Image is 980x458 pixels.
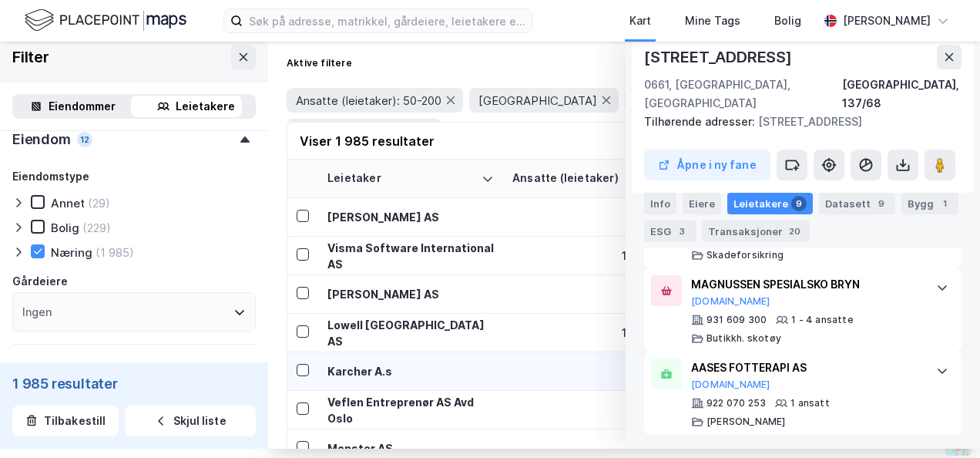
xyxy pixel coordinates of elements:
div: (229) [82,221,111,235]
div: Info [644,193,676,214]
div: Leietakere [727,193,813,214]
span: Ansatte (leietaker): 50-200 [296,93,441,108]
div: 9 [791,196,807,211]
div: 1 ansatt [790,397,830,409]
div: Gårdeiere [12,272,68,291]
div: 90 [512,209,640,225]
div: Næring [51,245,92,260]
div: [STREET_ADDRESS] [644,45,795,69]
button: 2 mer [448,121,491,141]
div: Bygg [901,193,958,214]
div: [PERSON_NAME] AS [327,286,494,302]
div: Eiere [683,193,721,214]
div: Eiendommer [49,97,116,116]
div: Butikkh. skotøy [706,332,781,345]
button: [DOMAIN_NAME] [691,379,770,391]
div: Karcher A.s [327,363,494,379]
input: Søk på adresse, matrikkel, gårdeiere, leietakere eller personer [243,9,532,32]
div: 9 [874,196,889,211]
div: Eiendom [12,130,71,149]
button: [DOMAIN_NAME] [691,295,770,308]
div: 57 [512,286,640,302]
div: 90 [512,402,640,418]
div: [PERSON_NAME] AS [327,209,494,225]
div: 0661, [GEOGRAPHIC_DATA], [GEOGRAPHIC_DATA] [644,76,842,113]
div: Filter [12,45,49,69]
span: [GEOGRAPHIC_DATA] [478,93,597,108]
div: 53 [512,363,640,379]
div: 1 - 4 ansatte [791,314,854,326]
div: MAGNUSSEN SPESIALSKO BRYN [691,275,921,294]
div: 1 985 resultater [12,375,256,393]
div: Datasett [819,193,895,214]
div: 931 609 300 [706,314,767,326]
div: 180 [512,325,640,341]
div: Aktive filtere [287,57,352,69]
div: Lowell [GEOGRAPHIC_DATA] AS [327,317,494,349]
div: Bolig [51,221,79,235]
div: [GEOGRAPHIC_DATA], 137/68 [842,76,962,113]
img: logo.f888ab2527a4732fd821a326f86c7f29.svg [25,7,186,34]
div: Leietaker [327,171,475,186]
div: 922 070 253 [706,397,766,409]
div: Bolig [774,12,801,30]
button: Skjul liste [125,406,256,436]
div: Leietakere [176,97,235,116]
div: Kontrollprogram for chat [903,384,980,458]
div: [PERSON_NAME] [843,12,931,30]
div: 154 [512,248,640,264]
button: Åpne i ny fane [644,150,770,180]
div: Visma Software International AS [327,240,494,272]
div: Skadeforsikring [706,249,784,261]
div: 20 [786,224,804,239]
div: Transaksjoner [702,221,810,242]
span: Tilhørende adresser: [644,115,758,128]
div: 1 [937,196,952,211]
div: ESG [644,221,696,242]
div: 3 [674,224,690,239]
div: Ansatte (leietaker) [512,171,622,186]
div: Viser 1 985 resultater [300,132,435,150]
div: [STREET_ADDRESS] [644,113,949,131]
button: Tilbakestill [12,406,119,436]
iframe: Chat Widget [903,384,980,458]
div: 89 [512,440,640,456]
div: (29) [88,196,110,210]
div: Annet [51,196,85,210]
div: Kart [629,12,651,30]
div: 12 [77,132,92,147]
div: Monster AS [327,440,494,456]
div: (1 985) [96,245,134,260]
div: [PERSON_NAME] [706,416,786,428]
div: Ingen [22,303,52,322]
div: Mine Tags [685,12,740,30]
div: Veflen Entreprenør AS Avd Oslo [327,394,494,426]
div: Eiendomstype [12,167,89,186]
div: AASES FOTTERAPI AS [691,359,921,377]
